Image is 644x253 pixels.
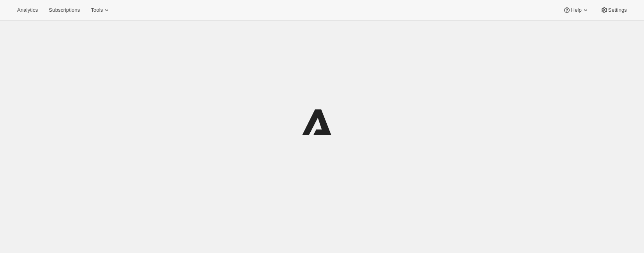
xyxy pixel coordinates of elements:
[86,5,115,16] button: Tools
[558,5,594,16] button: Help
[44,5,84,16] button: Subscriptions
[91,7,103,13] span: Tools
[596,5,632,16] button: Settings
[12,5,42,16] button: Analytics
[608,7,627,13] span: Settings
[571,7,581,13] span: Help
[49,7,80,13] span: Subscriptions
[17,7,38,13] span: Analytics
